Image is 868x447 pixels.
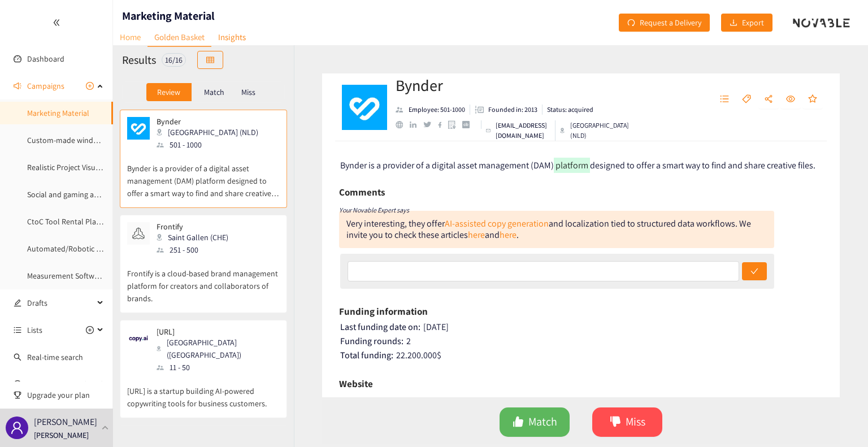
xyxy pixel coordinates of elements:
[27,75,64,97] span: Campaigns
[27,352,83,362] a: Real-time search
[468,229,485,241] a: here
[27,54,64,64] a: Dashboard
[542,105,593,115] li: Status
[470,105,542,115] li: Founded in year
[626,413,645,431] span: Miss
[684,325,868,447] iframe: Chat Widget
[86,82,94,90] span: plus-circle
[86,326,94,334] span: plus-circle
[396,74,623,97] h2: Bynder
[157,336,279,361] div: [GEOGRAPHIC_DATA] ([GEOGRAPHIC_DATA])
[742,16,764,29] span: Export
[27,319,42,341] span: Lists
[147,28,211,47] a: Golden Basket
[127,222,150,245] img: Snapshot of the company's website
[560,120,630,141] div: [GEOGRAPHIC_DATA] (NLD)
[127,374,280,410] p: [URL] is a startup building AI-powered copywriting tools for business customers.
[342,85,387,130] img: Company Logo
[157,231,235,244] div: Saint Gallen (CHE)
[554,158,590,173] mark: platform
[445,218,549,229] a: AI‑assisted copy generation
[339,303,428,320] h6: Funding information
[206,56,214,65] span: table
[340,322,823,333] div: [DATE]
[157,126,265,138] div: [GEOGRAPHIC_DATA] (NLD)
[211,28,253,46] a: Insights
[113,28,147,46] a: Home
[27,135,150,145] a: Custom-made windows configurator
[627,19,635,28] span: redo
[341,396,426,410] span: [URL][DOMAIN_NAME]
[764,94,773,105] span: share-alt
[157,361,279,374] div: 11 - 50
[721,14,772,32] button: downloadExport
[500,229,517,241] a: here
[127,117,150,140] img: Snapshot of the company's website
[157,88,180,97] p: Review
[27,292,94,314] span: Drafts
[720,94,729,105] span: unordered-list
[14,299,21,307] span: edit
[27,189,192,199] a: Social and gaming application for ideation events
[27,216,115,227] a: CtoC Tool Rental Platform
[340,350,823,361] div: 22.200.000 $
[528,413,557,431] span: Match
[640,16,701,29] span: Request a Delivery
[610,416,621,429] span: dislike
[157,138,265,151] div: 501 - 1000
[341,394,437,412] button: [URL][DOMAIN_NAME]
[409,105,465,115] p: Employee: 501-1000
[339,184,385,201] h6: Comments
[339,375,373,392] h6: Website
[340,336,823,347] div: 2
[742,262,767,280] button: check
[340,321,420,333] span: Last funding date on:
[462,121,476,128] a: crunchbase
[27,384,104,406] span: Upgrade your plan
[27,244,162,254] a: Automated/Robotic Inventory Solutions
[410,121,423,128] a: linkedin
[157,327,272,336] p: [URL]
[27,162,184,172] a: Realistic Project Visualization for Configurators
[204,88,224,97] p: Match
[340,159,554,171] span: Bynder is a provider of a digital asset management (DAM)
[157,222,228,231] p: Frontify
[488,105,537,115] p: Founded in: 2013
[513,416,524,429] span: like
[808,94,817,105] span: star
[780,90,801,109] button: eye
[27,271,105,281] a: Measurement Software
[730,19,737,28] span: download
[162,53,186,67] div: 16 / 16
[396,121,410,128] a: website
[619,14,710,32] button: redoRequest a Delivery
[714,90,735,109] button: unordered-list
[423,121,437,127] a: twitter
[127,327,150,350] img: Snapshot of the company's website
[750,267,758,276] span: check
[742,94,751,105] span: tag
[27,108,89,118] a: Marketing Material
[339,206,409,214] i: Your Novable Expert says
[157,117,258,126] p: Bynder
[592,407,662,437] button: dislikeMiss
[396,105,470,115] li: Employees
[802,90,823,109] button: star
[496,120,550,141] p: [EMAIL_ADDRESS][DOMAIN_NAME]
[786,94,795,105] span: eye
[438,121,449,128] a: facebook
[340,349,393,361] span: Total funding:
[157,244,235,256] div: 251 - 500
[448,120,462,129] a: google maps
[590,159,815,171] span: designed to offer a smart way to find and share creative files.
[127,256,280,305] p: Frontify is a cloud-based brand management platform for creators and collaborators of brands.
[127,151,280,199] p: Bynder is a provider of a digital asset management (DAM) platform designed to offer a smart way t...
[122,52,156,68] h2: Results
[197,51,223,69] button: table
[340,335,403,347] span: Funding rounds:
[758,90,779,109] button: share-alt
[14,391,21,399] span: trophy
[684,325,868,447] div: Widget de chat
[241,88,255,97] p: Miss
[14,326,21,334] span: unordered-list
